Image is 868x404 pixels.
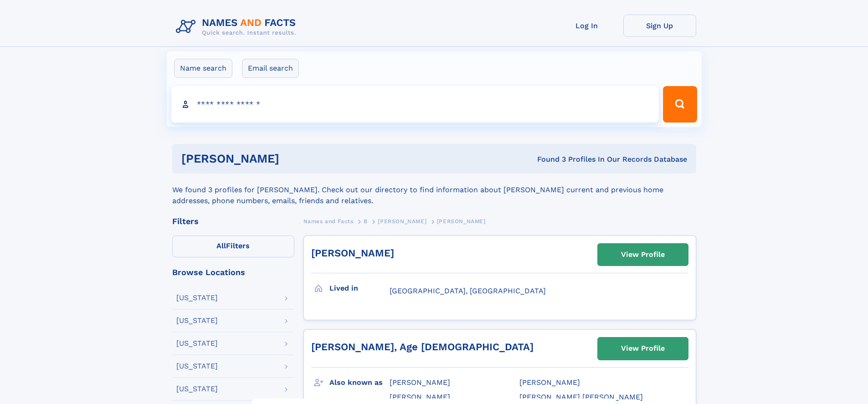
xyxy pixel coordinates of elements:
[172,268,294,276] div: Browse Locations
[216,241,226,250] span: All
[378,215,426,227] a: [PERSON_NAME]
[364,215,368,227] a: B
[364,218,368,225] span: B
[176,317,218,324] div: [US_STATE]
[311,247,394,259] a: [PERSON_NAME]
[172,174,696,206] div: We found 3 profiles for [PERSON_NAME]. Check out our directory to find information about [PERSON_...
[172,15,303,39] img: Logo Names and Facts
[621,338,665,359] div: View Profile
[623,15,696,37] a: Sign Up
[172,217,294,225] div: Filters
[176,363,218,370] div: [US_STATE]
[519,393,643,401] span: [PERSON_NAME] [PERSON_NAME]
[663,86,697,123] button: Search Button
[174,59,232,78] label: Name search
[408,154,687,164] div: Found 3 Profiles In Our Records Database
[598,338,688,359] a: View Profile
[242,59,299,78] label: Email search
[311,341,534,353] a: [PERSON_NAME], Age [DEMOGRAPHIC_DATA]
[621,244,665,265] div: View Profile
[303,215,354,227] a: Names and Facts
[598,244,688,266] a: View Profile
[329,375,390,390] h3: Also known as
[176,294,218,302] div: [US_STATE]
[176,340,218,347] div: [US_STATE]
[550,15,623,37] a: Log In
[181,153,408,164] h1: [PERSON_NAME]
[172,235,294,257] label: Filters
[378,218,426,225] span: [PERSON_NAME]
[390,286,546,295] span: [GEOGRAPHIC_DATA], [GEOGRAPHIC_DATA]
[437,218,486,225] span: [PERSON_NAME]
[390,393,450,401] span: [PERSON_NAME]
[519,378,580,387] span: [PERSON_NAME]
[390,378,450,387] span: [PERSON_NAME]
[176,385,218,393] div: [US_STATE]
[171,86,659,123] input: search input
[329,281,390,296] h3: Lived in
